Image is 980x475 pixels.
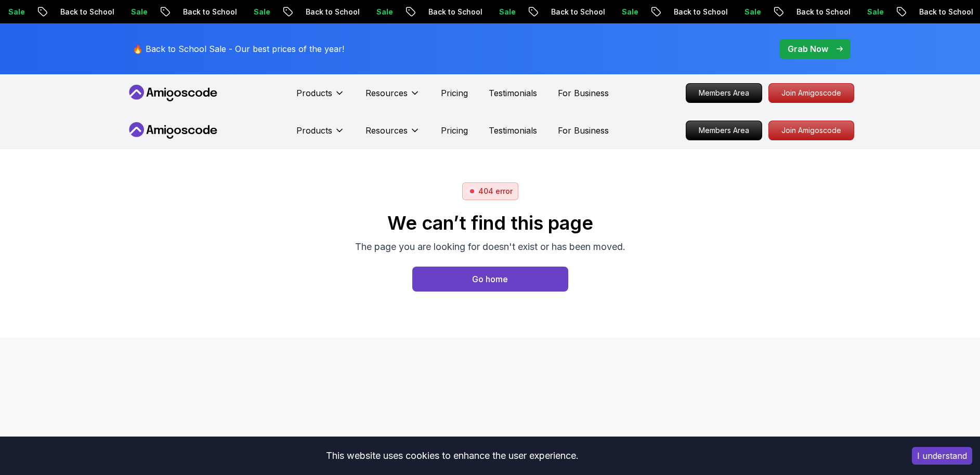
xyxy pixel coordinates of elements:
[441,87,468,99] a: Pricing
[489,124,537,137] a: Testimonials
[296,124,332,137] p: Products
[768,83,854,103] a: Join Amigoscode
[365,87,408,99] p: Resources
[355,213,625,233] h2: We can’t find this page
[769,121,854,140] p: Join Amigoscode
[426,7,459,17] p: Sale
[365,87,420,108] button: Resources
[58,7,91,17] p: Sale
[768,121,854,140] a: Join Amigoscode
[355,7,426,17] p: Back to School
[794,7,827,17] p: Sale
[489,87,537,99] a: Testimonials
[478,186,513,196] p: 404 error
[472,273,508,285] div: Go home
[917,7,950,17] p: Sale
[558,124,609,137] a: For Business
[8,444,896,467] div: This website uses cookies to enhance the user experience.
[686,121,762,140] p: Members Area
[365,124,420,145] button: Resources
[441,124,468,137] a: Pricing
[478,7,548,17] p: Back to School
[912,447,972,465] button: Accept cookies
[558,87,609,99] a: For Business
[355,240,625,254] p: The page you are looking for doesn't exist or has been moved.
[365,124,408,137] p: Resources
[133,43,344,55] p: 🔥 Back to School Sale - Our best prices of the year!
[788,43,828,55] p: Grab Now
[769,84,854,102] p: Join Amigoscode
[296,87,345,108] button: Products
[412,267,568,292] button: Go home
[686,121,762,140] a: Members Area
[232,7,303,17] p: Back to School
[723,7,794,17] p: Back to School
[296,87,332,99] p: Products
[412,267,568,292] a: Home page
[110,7,180,17] p: Back to School
[686,83,762,103] a: Members Area
[180,7,214,17] p: Sale
[600,7,671,17] p: Back to School
[671,7,704,17] p: Sale
[548,7,582,17] p: Sale
[846,7,917,17] p: Back to School
[303,7,336,17] p: Sale
[686,84,762,102] p: Members Area
[296,124,345,145] button: Products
